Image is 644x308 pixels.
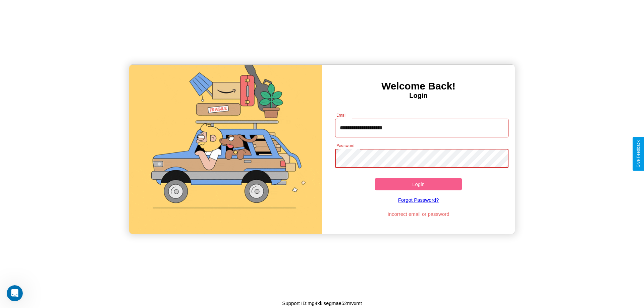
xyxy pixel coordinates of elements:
div: Give Feedback [636,140,641,168]
label: Email [336,112,347,118]
h4: Login [322,92,515,100]
h3: Welcome Back! [322,80,515,92]
a: Forgot Password? [332,190,505,209]
img: gif [129,65,322,234]
iframe: Intercom live chat [7,285,23,301]
label: Password [336,143,354,148]
p: Incorrect email or password [332,209,505,219]
button: Login [375,178,462,190]
p: Support ID: mg4xklsegmae52mvxmt [282,299,362,308]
